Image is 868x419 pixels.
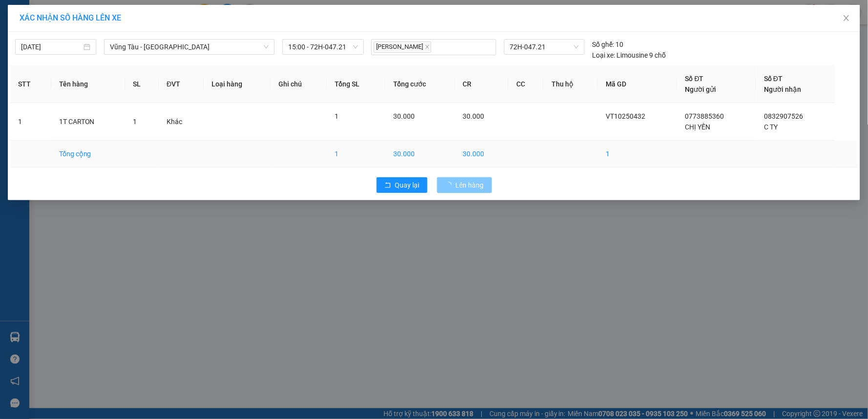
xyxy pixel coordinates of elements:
[8,43,86,57] div: 0773885360
[606,112,645,120] span: VT10250432
[20,13,121,22] span: XÁC NHẬN SỐ HÀNG LÊN XE
[107,69,154,86] span: VPNVT
[445,182,456,189] span: loading
[271,65,327,103] th: Ghi chú
[384,182,391,189] span: rollback
[764,112,803,120] span: 0832907526
[133,118,137,126] span: 1
[93,43,172,55] div: C TY
[510,40,579,54] span: 72H-047.21
[93,9,117,20] span: Nhận:
[463,112,485,120] span: 30.000
[385,141,455,168] td: 30.000
[425,44,430,49] span: close
[764,75,783,83] span: Số ĐT
[685,112,724,120] span: 0773885360
[598,65,677,103] th: Mã GD
[593,39,614,50] span: Số ghế:
[598,141,677,168] td: 1
[764,123,778,131] span: C TY
[455,65,509,103] th: CR
[385,65,455,103] th: Tổng cước
[377,177,427,193] button: rollbackQuay lại
[51,65,125,103] th: Tên hàng
[288,40,358,54] span: 15:00 - 72H-047.21
[327,65,385,103] th: Tổng SL
[51,141,125,168] td: Tổng cộng
[456,180,484,190] span: Lên hàng
[327,141,385,168] td: 1
[593,50,666,61] div: Limousine 9 chỗ
[8,32,86,43] div: CHỊ YẾN
[593,39,624,50] div: 10
[393,112,415,120] span: 30.000
[685,123,711,131] span: CHỊ YẾN
[159,65,204,103] th: ĐVT
[335,112,339,120] span: 1
[263,44,269,50] span: down
[125,65,159,103] th: SL
[93,55,172,69] div: 0832907526
[8,9,23,20] span: Gửi:
[374,42,431,53] span: [PERSON_NAME]
[93,8,172,43] div: VP 184 [PERSON_NAME] - HCM
[110,40,269,54] span: Vũng Tàu - Sân Bay
[544,65,598,103] th: Thu hộ
[508,65,544,103] th: CC
[455,141,509,168] td: 30.000
[395,180,420,190] span: Quay lại
[10,65,51,103] th: STT
[21,42,82,52] input: 12/10/2025
[204,65,271,103] th: Loại hàng
[10,103,51,141] td: 1
[685,75,704,83] span: Số ĐT
[437,177,492,193] button: Lên hàng
[843,14,850,22] span: close
[51,103,125,141] td: 1T CARTON
[764,85,801,93] span: Người nhận
[159,103,204,141] td: Khác
[593,50,615,61] span: Loại xe:
[8,8,86,32] div: VP 108 [PERSON_NAME]
[833,5,860,32] button: Close
[685,85,717,93] span: Người gửi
